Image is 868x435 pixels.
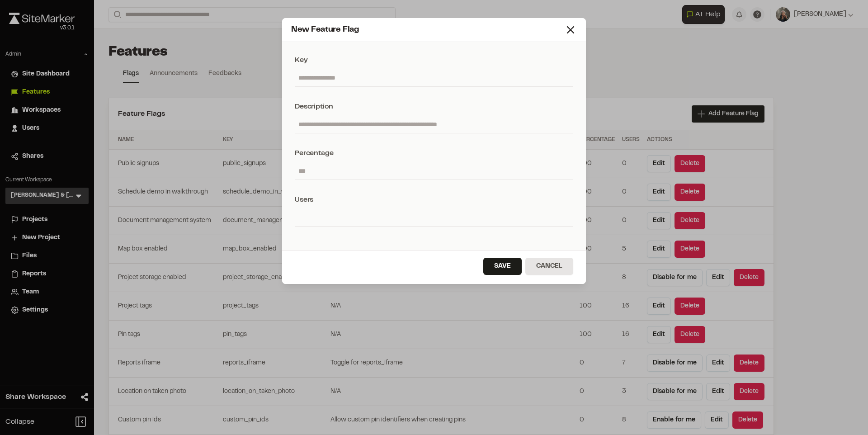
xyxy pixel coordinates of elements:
div: Description [295,101,573,112]
button: Save [483,258,522,275]
div: Key [295,55,573,66]
div: Percentage [295,148,573,159]
div: Users [295,194,573,205]
div: New Feature Flag [291,24,564,36]
button: Cancel [525,258,573,275]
